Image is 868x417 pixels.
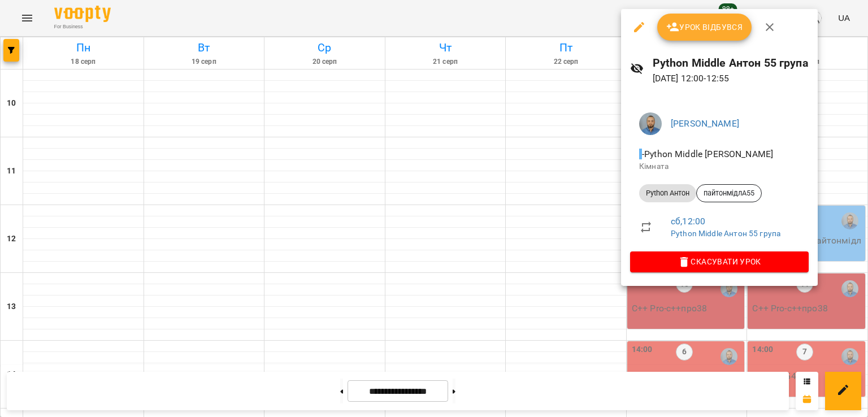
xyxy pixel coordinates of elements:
span: Урок відбувся [666,20,743,34]
span: пайтонмідлА55 [697,188,761,198]
p: [DATE] 12:00 - 12:55 [653,72,809,85]
h6: Python Middle Антон 55 група [653,54,809,72]
span: - Python Middle [PERSON_NAME] [639,149,775,159]
button: Урок відбувся [657,14,752,41]
a: Python Middle Антон 55 група [671,229,780,238]
button: Скасувати Урок [630,251,809,272]
img: 2a5fecbf94ce3b4251e242cbcf70f9d8.jpg [639,112,662,135]
a: сб , 12:00 [671,216,705,227]
div: пайтонмідлА55 [696,184,762,202]
span: Python Антон [639,188,696,198]
a: [PERSON_NAME] [671,118,739,129]
span: Скасувати Урок [639,255,800,268]
p: Кімната [639,161,800,172]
